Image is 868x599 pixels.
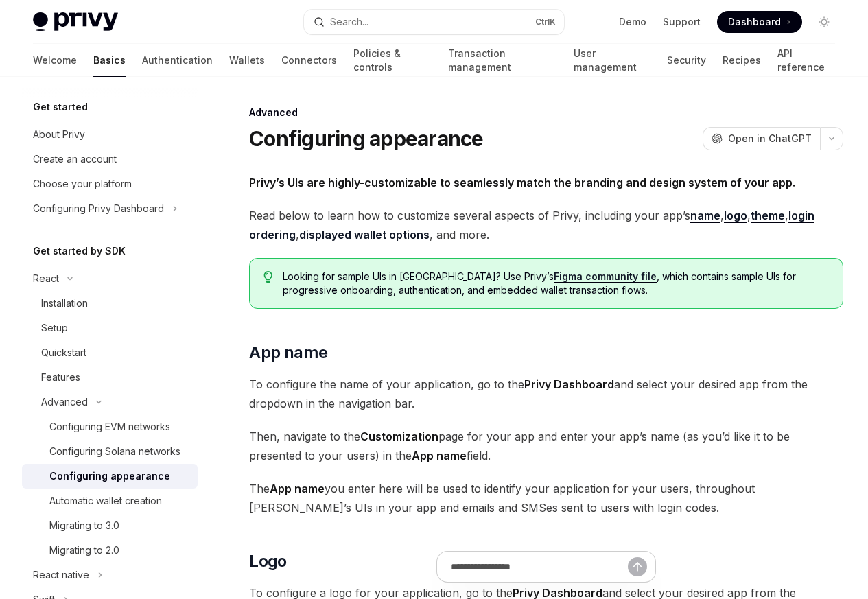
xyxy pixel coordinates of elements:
a: name [690,209,720,223]
a: Automatic wallet creation [22,489,198,513]
h1: Configuring appearance [249,126,484,151]
a: Migrating to 2.0 [22,538,198,563]
span: Read below to learn how to customize several aspects of Privy, including your app’s , , , , , and... [249,206,843,244]
strong: Customization [360,430,438,443]
div: Configuring EVM networks [49,419,170,435]
button: Send message [628,557,647,576]
div: Automatic wallet creation [49,493,162,509]
div: Migrating to 2.0 [49,542,119,559]
a: Recipes [723,44,761,77]
a: Demo [619,15,646,29]
div: Configuring Solana networks [49,443,180,460]
div: Create an account [33,151,117,167]
strong: App name [412,449,467,462]
a: Migrating to 3.0 [22,513,198,538]
div: Configuring appearance [49,468,170,484]
strong: App name [270,482,325,495]
a: Configuring EVM networks [22,414,198,439]
div: Features [41,369,80,386]
a: Welcome [33,44,77,77]
a: Choose your platform [22,172,198,196]
div: Advanced [41,394,88,410]
button: Toggle dark mode [813,11,835,33]
a: Support [663,15,701,29]
div: Installation [41,295,88,312]
h5: Get started [33,99,88,115]
a: Transaction management [448,44,556,77]
a: Features [22,365,198,390]
a: Authentication [142,44,213,77]
a: User management [574,44,651,77]
div: Quickstart [41,344,86,361]
input: Ask a question... [451,552,628,582]
a: API reference [777,44,835,77]
a: Dashboard [717,11,802,33]
button: Open search [304,10,564,34]
img: light logo [33,12,118,32]
button: Toggle Advanced section [22,390,198,414]
span: The you enter here will be used to identify your application for your users, throughout [PERSON_N... [249,479,843,517]
div: Advanced [249,106,843,119]
strong: Privy Dashboard [524,377,614,391]
span: To configure the name of your application, go to the and select your desired app from the dropdow... [249,375,843,413]
a: Configuring appearance [22,464,198,489]
h5: Get started by SDK [33,243,126,259]
span: Ctrl K [535,16,556,27]
a: Wallets [229,44,265,77]
div: React native [33,567,89,583]
div: Search... [330,14,368,30]
a: Create an account [22,147,198,172]
span: Then, navigate to the page for your app and enter your app’s name (as you’d like it to be present... [249,427,843,465]
a: Security [667,44,706,77]
strong: Privy’s UIs are highly-customizable to seamlessly match the branding and design system of your app. [249,176,795,189]
button: Toggle Configuring Privy Dashboard section [22,196,198,221]
a: Policies & controls [353,44,432,77]
svg: Tip [263,271,273,283]
span: Looking for sample UIs in [GEOGRAPHIC_DATA]? Use Privy’s , which contains sample UIs for progress... [283,270,829,297]
div: Configuring Privy Dashboard [33,200,164,217]
div: Setup [41,320,68,336]
button: Toggle React native section [22,563,198,587]
div: Migrating to 3.0 [49,517,119,534]
a: Setup [22,316,198,340]
a: Configuring Solana networks [22,439,198,464]
a: Quickstart [22,340,198,365]
span: Open in ChatGPT [728,132,812,145]
a: Connectors [281,44,337,77]
a: Figma community file [554,270,657,283]
a: displayed wallet options [299,228,430,242]
span: App name [249,342,327,364]
div: About Privy [33,126,85,143]
span: Dashboard [728,15,781,29]
a: Installation [22,291,198,316]
button: Open in ChatGPT [703,127,820,150]
a: About Privy [22,122,198,147]
div: Choose your platform [33,176,132,192]
a: logo [724,209,747,223]
a: Basics [93,44,126,77]
button: Toggle React section [22,266,198,291]
div: React [33,270,59,287]
a: theme [751,209,785,223]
